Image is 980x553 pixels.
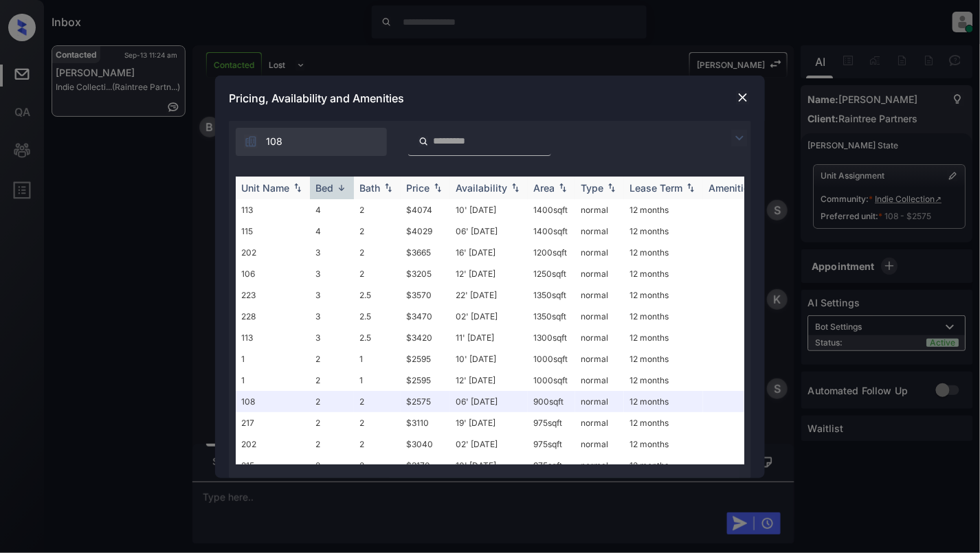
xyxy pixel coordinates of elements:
[450,306,528,327] td: 02' [DATE]
[354,199,401,221] td: 2
[624,284,703,306] td: 12 months
[581,182,603,194] div: Type
[533,182,555,194] div: Area
[624,263,703,284] td: 12 months
[401,412,450,433] td: $3110
[241,182,289,194] div: Unit Name
[624,199,703,221] td: 12 months
[236,327,310,348] td: 113
[450,263,528,284] td: 12' [DATE]
[244,135,258,148] img: icon-zuma
[624,455,703,476] td: 12 months
[528,370,575,391] td: 1000 sqft
[575,284,624,306] td: normal
[450,391,528,412] td: 06' [DATE]
[736,91,750,104] img: close
[354,391,401,412] td: 2
[575,221,624,242] td: normal
[528,433,575,455] td: 975 sqft
[528,412,575,433] td: 975 sqft
[354,455,401,476] td: 2
[401,455,450,476] td: $3170
[605,183,619,192] img: sorting
[684,183,698,192] img: sorting
[354,348,401,370] td: 1
[575,455,624,476] td: normal
[624,348,703,370] td: 12 months
[310,433,354,455] td: 2
[236,348,310,370] td: 1
[236,370,310,391] td: 1
[575,433,624,455] td: normal
[236,199,310,221] td: 113
[266,134,282,149] span: 108
[236,263,310,284] td: 106
[528,242,575,263] td: 1200 sqft
[401,221,450,242] td: $4029
[401,306,450,327] td: $3470
[401,327,450,348] td: $3420
[528,284,575,306] td: 1350 sqft
[354,284,401,306] td: 2.5
[630,182,682,194] div: Lease Term
[450,433,528,455] td: 02' [DATE]
[528,327,575,348] td: 1300 sqft
[624,306,703,327] td: 12 months
[624,242,703,263] td: 12 months
[401,370,450,391] td: $2595
[310,242,354,263] td: 3
[354,242,401,263] td: 2
[624,221,703,242] td: 12 months
[450,242,528,263] td: 16' [DATE]
[359,182,380,194] div: Bath
[709,182,755,194] div: Amenities
[354,433,401,455] td: 2
[310,348,354,370] td: 2
[575,348,624,370] td: normal
[509,183,522,192] img: sorting
[624,327,703,348] td: 12 months
[354,370,401,391] td: 1
[528,306,575,327] td: 1350 sqft
[450,348,528,370] td: 10' [DATE]
[335,183,348,193] img: sorting
[381,183,395,192] img: sorting
[419,135,429,148] img: icon-zuma
[575,306,624,327] td: normal
[401,391,450,412] td: $2575
[528,348,575,370] td: 1000 sqft
[354,327,401,348] td: 2.5
[528,221,575,242] td: 1400 sqft
[450,455,528,476] td: 10' [DATE]
[291,183,304,192] img: sorting
[575,199,624,221] td: normal
[310,221,354,242] td: 4
[236,412,310,433] td: 217
[310,370,354,391] td: 2
[575,412,624,433] td: normal
[315,182,333,194] div: Bed
[354,263,401,284] td: 2
[456,182,507,194] div: Availability
[401,348,450,370] td: $2595
[236,391,310,412] td: 108
[624,391,703,412] td: 12 months
[556,183,570,192] img: sorting
[310,455,354,476] td: 2
[624,370,703,391] td: 12 months
[431,183,445,192] img: sorting
[575,327,624,348] td: normal
[624,412,703,433] td: 12 months
[624,433,703,455] td: 12 months
[575,391,624,412] td: normal
[310,199,354,221] td: 4
[401,242,450,263] td: $3665
[310,263,354,284] td: 3
[354,221,401,242] td: 2
[401,263,450,284] td: $3205
[450,327,528,348] td: 11' [DATE]
[450,284,528,306] td: 22' [DATE]
[310,412,354,433] td: 2
[310,391,354,412] td: 2
[310,327,354,348] td: 3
